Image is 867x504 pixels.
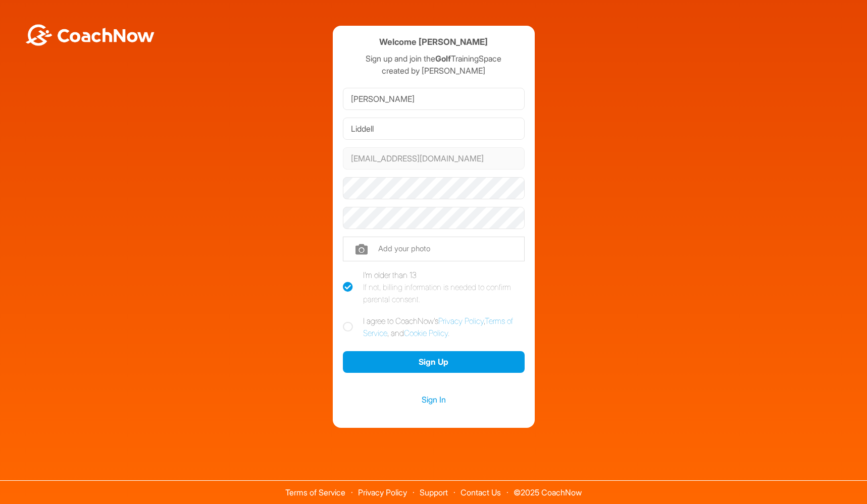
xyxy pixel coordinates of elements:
span: © 2025 CoachNow [508,481,587,496]
input: First Name [343,88,525,110]
h4: Welcome [PERSON_NAME] [379,36,488,48]
a: Contact Us [461,487,501,497]
button: Sign Up [343,351,525,373]
p: created by [PERSON_NAME] [343,65,525,77]
img: BwLJSsUCoWCh5upNqxVrqldRgqLPVwmV24tXu5FoVAoFEpwwqQ3VIfuoInZCoVCoTD4vwADAC3ZFMkVEQFDAAAAAElFTkSuQmCC [24,24,156,46]
div: If not, billing information is needed to confirm parental consent. [363,281,525,305]
a: Privacy Policy [438,316,484,326]
a: Sign In [343,393,525,406]
strong: Golf [435,53,451,64]
a: Cookie Policy [404,328,448,338]
a: Privacy Policy [358,487,407,497]
label: I agree to CoachNow's , , and . [343,315,525,339]
a: Support [420,487,448,497]
input: Email [343,147,525,170]
input: Last Name [343,118,525,140]
a: Terms of Service [285,487,345,497]
a: Terms of Service [363,316,513,338]
div: I'm older than 13 [363,269,525,305]
p: Sign up and join the TrainingSpace [343,52,525,65]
